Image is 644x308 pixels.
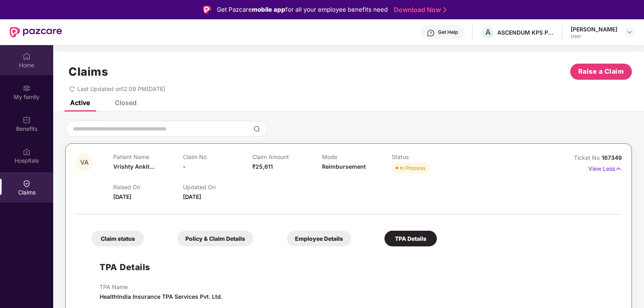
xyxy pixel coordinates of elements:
[77,85,165,92] span: Last Updated on 12:09 PM[DATE]
[23,148,31,156] img: svg+xml;base64,PHN2ZyBpZD0iSG9zcGl0YWxzIiB4bWxucz0iaHR0cDovL3d3dy53My5vcmcvMjAwMC9zdmciIHdpZHRoPS...
[23,52,31,60] img: svg+xml;base64,PHN2ZyBpZD0iSG9tZSIgeG1sbnM9Imh0dHA6Ly93d3cudzMub3JnLzIwMDAvc3ZnIiB3aWR0aD0iMjAiIG...
[578,66,624,76] span: Raise a Claim
[252,153,322,160] p: Claim Amount
[485,27,491,37] span: A
[100,260,150,274] h1: TPA Details
[438,29,458,35] div: Get Help
[100,283,222,290] p: TPA Name
[322,163,366,170] span: Reimbursement
[23,180,31,188] img: svg+xml;base64,PHN2ZyBpZD0iQ2xhaW0iIHhtbG5zPSJodHRwOi8vd3d3LnczLm9yZy8yMDAwL3N2ZyIgd2lkdGg9IjIwIi...
[570,64,632,80] button: Raise a Claim
[571,25,617,33] div: [PERSON_NAME]
[287,231,351,246] div: Employee Details
[23,84,31,92] img: svg+xml;base64,PHN2ZyB3aWR0aD0iMjAiIGhlaWdodD0iMjAiIHZpZXdCb3g9IjAgMCAyMCAyMCIgZmlsbD0ibm9uZSIgeG...
[571,33,617,39] div: User
[10,27,62,37] img: New Pazcare Logo
[203,6,211,14] img: Logo
[252,163,273,170] span: ₹25,611
[217,5,388,14] div: Get Pazcare for all your employee benefits need
[177,231,253,246] div: Policy & Claim Details
[394,6,444,14] a: Download Now
[69,85,75,92] span: redo
[615,164,622,173] img: svg+xml;base64,PHN2ZyB4bWxucz0iaHR0cDovL3d3dy53My5vcmcvMjAwMC9zdmciIHdpZHRoPSIxNyIgaGVpZ2h0PSIxNy...
[253,126,260,132] img: svg+xml;base64,PHN2ZyBpZD0iU2VhcmNoLTMyeDMyIiB4bWxucz0iaHR0cDovL3d3dy53My5vcmcvMjAwMC9zdmciIHdpZH...
[115,99,137,107] div: Closed
[80,159,89,166] span: VA
[113,163,154,170] span: Vrishty Ankit...
[602,154,622,161] span: 167349
[183,184,253,190] p: Updated On
[23,116,31,124] img: svg+xml;base64,PHN2ZyBpZD0iQmVuZWZpdHMiIHhtbG5zPSJodHRwOi8vd3d3LnczLm9yZy8yMDAwL3N2ZyIgd2lkdGg9Ij...
[392,153,461,160] p: Status
[626,29,633,35] img: svg+xml;base64,PHN2ZyBpZD0iRHJvcGRvd24tMzJ4MzIiIHhtbG5zPSJodHRwOi8vd3d3LnczLm9yZy8yMDAwL3N2ZyIgd2...
[427,29,435,37] img: svg+xml;base64,PHN2ZyBpZD0iSGVscC0zMngzMiIgeG1sbnM9Imh0dHA6Ly93d3cudzMub3JnLzIwMDAvc3ZnIiB3aWR0aD...
[91,231,144,246] div: Claim status
[183,163,186,170] span: -
[588,162,622,173] p: View Less
[497,29,554,36] div: ASCENDUM KPS PRIVATE LIMITED
[70,99,90,107] div: Active
[113,193,131,200] span: [DATE]
[400,164,426,172] div: In Process
[574,154,602,161] span: Ticket No
[183,193,201,200] span: [DATE]
[69,65,108,79] h1: Claims
[100,293,222,300] span: HealthIndia Insurance TPA Services Pvt. Ltd.
[113,153,183,160] p: Patient Name
[252,6,285,13] strong: mobile app
[384,231,437,246] div: TPA Details
[183,153,253,160] p: Claim No
[322,153,392,160] p: Mode
[113,184,183,190] p: Raised On
[443,6,447,14] img: Stroke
